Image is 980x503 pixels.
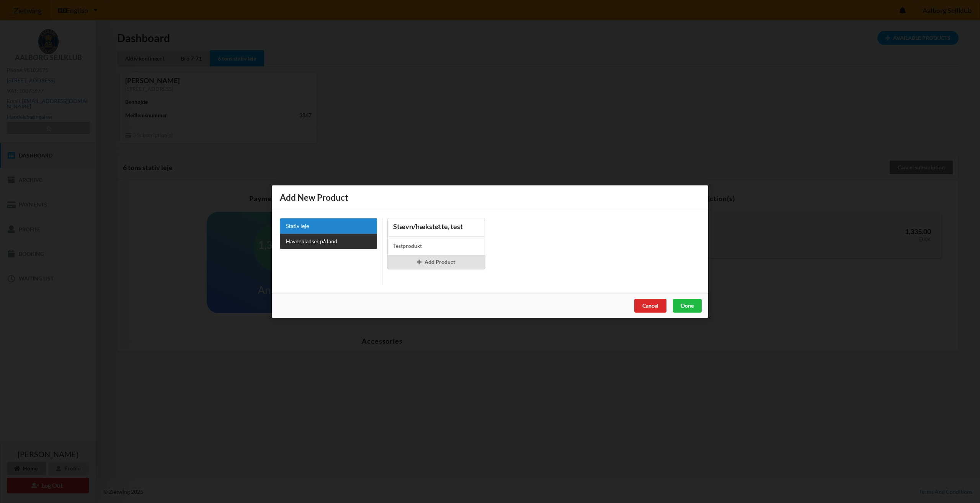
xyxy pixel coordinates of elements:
[393,242,479,250] div: Testprodukt
[387,255,485,269] div: Add Product
[280,233,377,249] a: Havnepladser på land
[280,218,377,233] a: Stativ leje
[393,222,479,231] div: Stævn/hækstøtte, test
[272,185,708,210] div: Add New Product
[673,298,702,312] div: Done
[634,298,666,312] div: Cancel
